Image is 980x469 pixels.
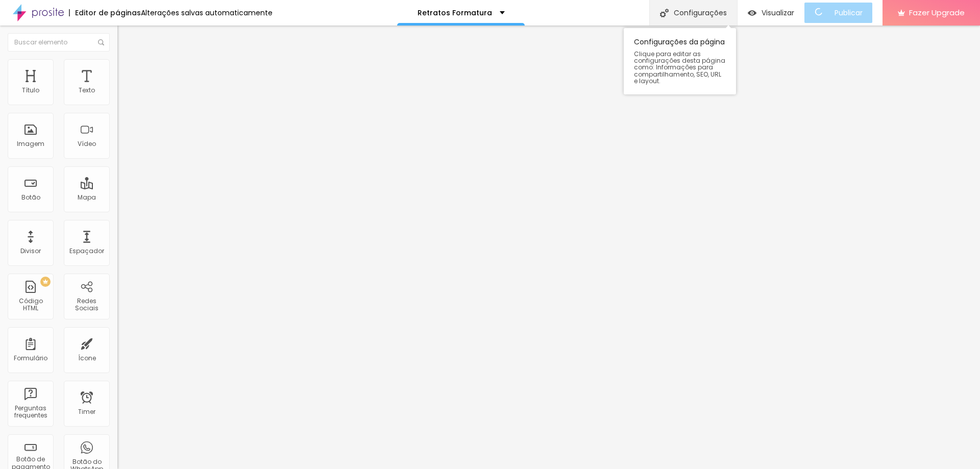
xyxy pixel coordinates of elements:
div: Botão [21,194,40,201]
span: Publicar [835,9,863,17]
iframe: Editor [117,26,980,469]
div: Alterações salvas automaticamente [141,9,273,16]
div: Título [22,87,39,94]
button: Publicar [804,3,872,23]
div: Texto [79,87,95,94]
div: Espaçador [69,248,104,255]
div: Divisor [20,248,41,255]
div: Redes Sociais [66,298,107,312]
div: Código HTML [10,298,51,312]
div: Mapa [78,194,96,201]
p: Retratos Formatura [418,9,492,16]
div: Timer [78,408,95,415]
div: Vídeo [78,140,96,147]
button: Visualizar [738,3,804,23]
div: Imagem [17,140,44,147]
img: view-1.svg [748,9,756,17]
img: Icone [660,9,669,17]
span: Visualizar [762,9,794,17]
div: Configurações da página [624,28,736,94]
input: Buscar elemento [8,33,110,52]
div: Editor de páginas [69,9,141,16]
div: Formulário [14,355,47,362]
span: Fazer Upgrade [909,8,965,17]
img: Icone [98,39,104,45]
div: Perguntas frequentes [10,405,51,419]
div: Ícone [78,355,96,362]
span: Clique para editar as configurações desta página como: Informações para compartilhamento, SEO, UR... [634,51,726,84]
